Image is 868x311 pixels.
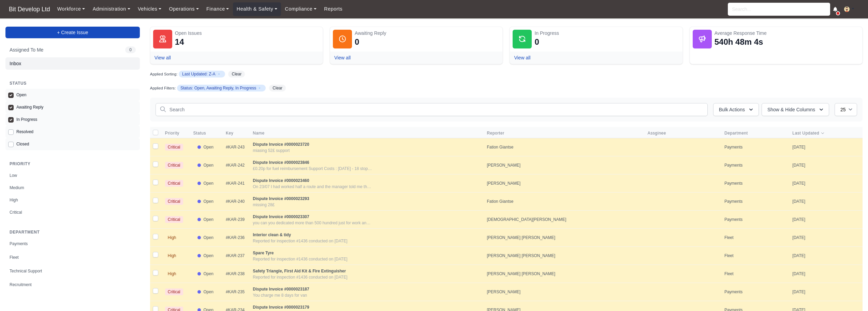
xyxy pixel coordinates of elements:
td: [DATE] [788,228,863,246]
span: Assigned To Me [10,46,43,53]
td: [DATE] [788,210,863,228]
td: Payments [720,283,788,301]
div: In Progress [534,30,679,37]
span: Clear [269,85,286,91]
div: On 23/07 I had worked half a route and the manager told me that they would give me £100 and you h... [253,184,372,189]
span: Open [204,234,214,241]
div: You charge me 8 days for van [253,293,372,298]
span: Clear [228,71,245,77]
div: Dispute Invoice #0000023307 [253,213,372,220]
a: Recruitment [5,279,140,291]
span: Open [204,162,214,169]
a: Finance [203,2,233,16]
div: Safety Triangle, First Aid Kit & Fire Extinguisher [253,268,372,274]
button: Clear [267,84,288,92]
a: Workforce [54,2,89,16]
td: [PERSON_NAME] [483,174,643,192]
div: miasing 52£ support [253,148,372,153]
span: Status: Open, Awaiting Reply, In Progress [177,85,266,91]
span: Reporter [487,130,639,136]
td: [PERSON_NAME] [PERSON_NAME] [483,228,643,246]
h3: Status [5,81,140,86]
h3: Priority [5,161,140,167]
span: Open [204,288,214,295]
td: #KAR-235 [222,283,249,301]
span: Department [724,130,748,136]
td: [DATE] [788,265,863,283]
span: High [10,197,18,203]
td: Fleet [720,246,788,265]
td: #KAR-240 [222,192,249,210]
div: Dispute Invoice #0000023460 [253,177,372,184]
button: Show & Hide Columns [762,103,829,116]
div: Dispute Invoice #0000023720 [253,141,372,148]
span: Open [204,180,214,187]
span: Last Updated: Z-A [179,71,225,77]
div: Dispute Invoice #0000023846 [253,159,372,166]
span: Payments [10,240,28,247]
span: Bit Develop Ltd [5,2,54,16]
span: Critical [165,216,183,223]
span: High [165,234,179,241]
span: Status [193,130,206,136]
td: [DATE] [788,246,863,265]
td: [PERSON_NAME] [PERSON_NAME] [483,265,643,283]
span: Low [10,172,17,179]
span: Inbox [10,60,21,67]
button: Status [193,130,212,136]
div: Interior clean & tidy [253,231,372,238]
input: Search... [728,3,830,16]
a: Operations [165,2,202,16]
button: Clear [226,70,247,78]
div: 0 [534,37,539,47]
td: Payments [720,192,788,210]
span: Critical [165,198,183,205]
a: Payments [5,238,140,250]
td: [DEMOGRAPHIC_DATA][PERSON_NAME] [483,210,643,228]
h3: Department [5,229,140,235]
span: Open [204,270,214,277]
button: Bulk Actions [713,103,759,116]
label: Open [16,91,26,98]
div: Dispute Invoice #0000023293 [253,195,372,202]
span: Open [204,252,214,259]
a: View all [514,55,530,60]
a: Low [5,169,140,182]
button: Department [724,130,753,136]
div: Dispute Invoice #0000023179 [253,304,372,311]
span: Recruitment [10,281,32,288]
td: [DATE] [788,192,863,210]
div: Reported for inspection #1436 conducted on [DATE] [253,274,372,280]
td: [DATE] [788,156,863,174]
span: Fleet [10,254,19,261]
td: Fation Giantse [483,192,643,210]
div: Reported for inspection #1436 conducted on [DATE] [253,238,372,244]
span: Critical [165,144,183,151]
span: Critical [165,162,183,169]
span: High [165,252,179,259]
span: Critical [10,209,22,216]
td: [DATE] [788,138,863,156]
td: #KAR-236 [222,228,249,246]
span: Medium [10,184,24,191]
div: 14 [175,37,184,47]
td: #KAR-241 [222,174,249,192]
div: Dispute Invoice #0000023187 [253,286,372,293]
a: High [5,194,140,206]
button: + Create Issue [5,27,140,38]
div: 540h 48m 4s [715,37,763,47]
a: Compliance [281,2,320,16]
div: £0.20p for fuel reimbursement Support Costs : [DATE] - 18 stops. [DATE] - 15 stops. [DATE] - 35 s... [253,166,372,171]
span: Open [204,216,214,223]
a: Health & Safety [233,2,281,16]
a: Fleet [5,251,140,264]
td: [DATE] [788,283,863,301]
label: In Progress [16,116,37,123]
a: Critical [5,206,140,218]
small: Applied Filters: [150,86,176,90]
td: Fation Giantse [483,138,643,156]
a: View all [334,55,351,60]
span: Technical Support [10,268,42,274]
button: Last Updated [792,130,825,136]
a: Medium [5,182,140,194]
